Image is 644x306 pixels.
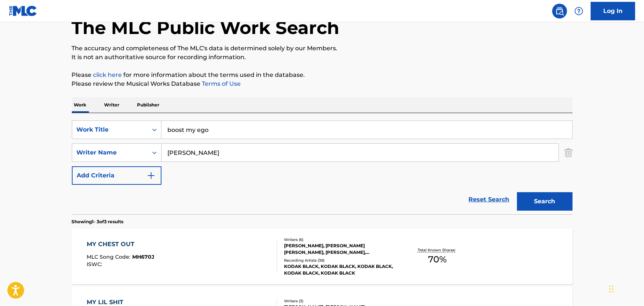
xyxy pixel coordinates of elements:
[284,258,396,263] div: Recording Artists ( 38 )
[609,278,614,300] div: Drag
[72,97,89,113] p: Work
[284,298,396,304] div: Writers ( 3 )
[564,143,573,162] img: Delete Criterion
[72,71,573,79] p: Please for more information about the terms used in the database.
[201,80,241,87] a: Terms of Use
[72,120,573,214] form: Search Form
[591,2,635,20] a: Log In
[465,191,513,208] a: Reset Search
[102,97,122,113] p: Writer
[607,271,644,306] iframe: Chat Widget
[9,6,37,16] img: MLC Logo
[284,242,396,256] div: [PERSON_NAME], [PERSON_NAME] [PERSON_NAME], [PERSON_NAME], [PERSON_NAME], [PERSON_NAME]
[555,7,564,16] img: search
[428,253,447,266] span: 70 %
[147,171,156,180] img: 9d2ae6d4665cec9f34b9.svg
[571,4,586,18] div: Help
[72,17,340,39] h1: The MLC Public Work Search
[552,4,567,18] a: Public Search
[77,125,143,134] div: Work Title
[284,237,396,242] div: Writers ( 6 )
[77,148,143,157] div: Writer Name
[132,254,154,260] span: MH670J
[517,192,573,211] button: Search
[72,218,124,225] p: Showing 1 - 3 of 3 results
[72,229,573,284] a: MY CHEST OUTMLC Song Code:MH670JISWC:Writers (6)[PERSON_NAME], [PERSON_NAME] [PERSON_NAME], [PERS...
[87,261,104,268] span: ISWC :
[87,254,132,260] span: MLC Song Code :
[574,7,583,16] img: help
[418,247,457,253] p: Total Known Shares:
[284,263,396,276] div: KODAK BLACK, KODAK BLACK, KODAK BLACK, KODAK BLACK, KODAK BLACK
[72,53,573,62] p: It is not an authoritative source for recording information.
[72,79,573,88] p: Please review the Musical Works Database
[87,240,154,249] div: MY CHEST OUT
[72,166,161,185] button: Add Criteria
[72,44,573,53] p: The accuracy and completeness of The MLC's data is determined solely by our Members.
[135,97,162,113] p: Publisher
[93,71,122,78] a: click here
